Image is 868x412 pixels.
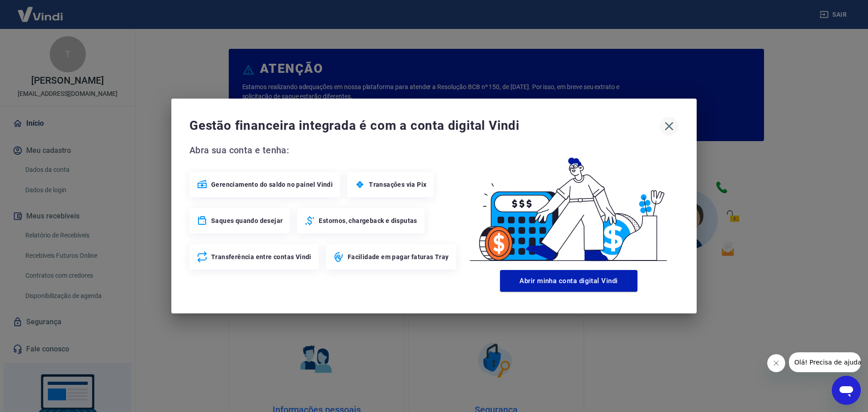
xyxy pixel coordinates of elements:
[211,180,333,189] span: Gerenciamento do saldo no painel Vindi
[767,354,785,372] iframe: Fechar mensagem
[832,376,861,405] iframe: Botão para abrir a janela de mensagens
[189,117,660,135] span: Gestão financeira integrada é com a conta digital Vindi
[189,143,459,157] span: Abra sua conta e tenha:
[211,216,283,225] span: Saques quando desejar
[459,143,679,266] img: Good Billing
[319,216,417,225] span: Estornos, chargeback e disputas
[369,180,426,189] span: Transações via Pix
[348,252,449,261] span: Facilidade em pagar faturas Tray
[5,6,76,14] span: Olá! Precisa de ajuda?
[211,252,311,261] span: Transferência entre contas Vindi
[500,270,637,292] button: Abrir minha conta digital Vindi
[789,352,861,372] iframe: Mensagem da empresa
